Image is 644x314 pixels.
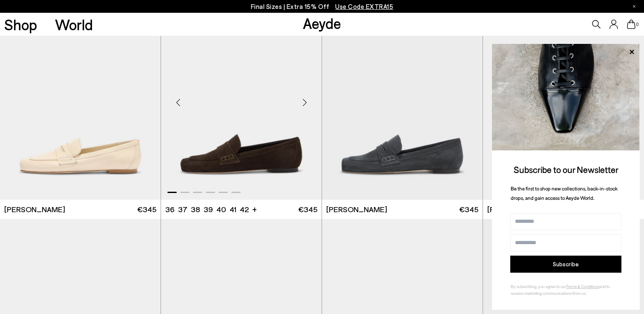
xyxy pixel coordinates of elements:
[510,256,621,273] button: Subscribe
[165,204,175,215] li: 36
[252,203,257,215] li: +
[161,200,322,219] a: 36 37 38 39 40 41 42 + €345
[230,204,236,215] li: 41
[191,204,200,215] li: 38
[4,17,37,32] a: Shop
[216,204,226,215] li: 40
[514,164,618,175] span: Subscribe to our Newsletter
[483,200,644,219] a: [PERSON_NAME] €395
[4,204,65,215] span: [PERSON_NAME]
[627,20,635,29] a: 0
[178,204,187,215] li: 37
[303,14,341,32] a: Aeyde
[137,204,156,215] span: €345
[459,204,478,215] span: €345
[251,1,394,12] p: Final Sizes | Extra 15% Off
[326,204,387,215] span: [PERSON_NAME]
[335,3,393,10] span: Navigate to /collections/ss25-final-sizes
[165,89,191,115] div: Previous slide
[292,89,317,115] div: Next slide
[204,204,213,215] li: 39
[511,185,618,201] span: Be the first to shop new collections, back-in-stock drops, and gain access to Aeyde World.
[492,44,640,150] img: ca3f721fb6ff708a270709c41d776025.jpg
[240,204,249,215] li: 42
[635,22,640,27] span: 0
[165,204,246,215] ul: variant
[511,284,566,289] span: By subscribing, you agree to our
[55,17,93,32] a: World
[487,204,548,215] span: [PERSON_NAME]
[298,204,317,215] span: €345
[322,200,483,219] a: [PERSON_NAME] €345
[566,284,599,289] a: Terms & Conditions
